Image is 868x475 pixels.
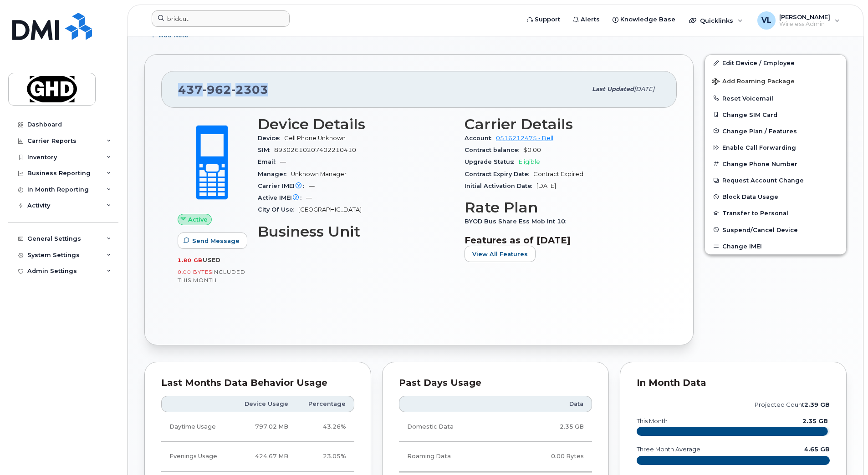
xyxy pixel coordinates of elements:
text: 4.65 GB [804,446,830,453]
span: [DATE] [536,182,556,189]
td: 43.26% [296,412,354,442]
span: included this month [178,268,245,283]
span: Quicklinks [700,17,733,24]
span: $0.00 [523,147,541,153]
th: Percentage [296,396,354,412]
button: View All Features [465,246,536,262]
span: BYOD Bus Share Ess Mob Int 10 [465,218,570,225]
th: Data [507,396,592,412]
span: — [306,194,312,201]
div: In Month Data [637,379,830,388]
span: 1.80 GB [178,257,203,263]
span: Contract Expiry Date [465,171,533,177]
td: 23.05% [296,442,354,471]
span: View All Features [472,250,528,258]
span: City Of Use [258,206,298,213]
span: SIM [258,147,274,153]
td: Evenings Usage [161,442,232,471]
span: Upgrade Status [465,158,519,165]
text: 2.35 GB [802,418,828,424]
button: Suspend/Cancel Device [705,222,846,238]
div: Past Days Usage [399,379,592,388]
span: Contract Expired [533,171,583,177]
span: 0.00 Bytes [178,269,212,275]
a: Alerts [567,10,606,29]
span: Wireless Admin [779,20,830,28]
span: Initial Activation Date [465,182,536,189]
span: Add Roaming Package [712,78,795,86]
span: VL [761,15,771,26]
span: Send Message [192,237,240,245]
span: Change Plan / Features [722,127,797,134]
tspan: 2.39 GB [804,401,830,408]
h3: Business Unit [258,223,454,240]
span: 2303 [231,83,268,96]
button: Change Plan / Features [705,123,846,139]
span: Last updated [592,86,634,92]
button: Change SIM Card [705,106,846,123]
h3: Device Details [258,116,454,132]
span: — [309,182,315,189]
span: Cell Phone Unknown [284,135,346,141]
text: three month average [636,446,700,453]
button: Request Account Change [705,172,846,188]
button: Transfer to Personal [705,205,846,221]
span: Enable Call Forwarding [722,144,796,151]
span: [DATE] [634,86,654,92]
h3: Carrier Details [465,116,660,132]
text: projected count [755,401,830,408]
input: Find something... [152,10,290,27]
a: 0516212475 - Bell [496,135,553,141]
a: Knowledge Base [606,10,682,29]
button: Enable Call Forwarding [705,139,846,156]
button: Send Message [178,232,247,249]
span: used [203,257,221,263]
span: Unknown Manager [291,171,347,177]
span: Alerts [581,15,600,24]
button: Change Phone Number [705,156,846,172]
td: 797.02 MB [232,412,296,442]
span: Support [535,15,560,24]
td: 2.35 GB [507,412,592,442]
span: Eligible [519,158,540,165]
span: Suspend/Cancel Device [722,226,798,233]
h3: Features as of [DATE] [465,235,660,246]
td: 424.67 MB [232,442,296,471]
button: Change IMEI [705,238,846,254]
a: Support [521,10,567,29]
div: Vinh Le [751,11,846,30]
span: Device [258,135,284,141]
td: Daytime Usage [161,412,232,442]
button: Reset Voicemail [705,90,846,106]
text: this month [636,418,668,424]
span: Manager [258,171,291,177]
th: Device Usage [232,396,296,412]
span: — [280,158,286,165]
td: Domestic Data [399,412,507,442]
div: Last Months Data Behavior Usage [161,379,354,388]
span: 437 [178,83,268,96]
td: Roaming Data [399,442,507,471]
span: Carrier IMEI [258,182,309,189]
div: Quicklinks [683,11,749,30]
span: 89302610207402210410 [274,147,356,153]
span: Account [465,135,496,141]
span: [GEOGRAPHIC_DATA] [298,206,362,213]
button: Block Data Usage [705,188,846,205]
span: Active [188,215,208,224]
td: 0.00 Bytes [507,442,592,471]
span: Active IMEI [258,194,306,201]
tr: Weekdays from 6:00pm to 8:00am [161,442,354,471]
span: Email [258,158,280,165]
span: Knowledge Base [620,15,675,24]
a: Edit Device / Employee [705,55,846,71]
button: Add Roaming Package [705,71,846,90]
iframe: Messenger Launcher [828,435,861,468]
span: 962 [203,83,231,96]
span: [PERSON_NAME] [779,13,830,20]
h3: Rate Plan [465,199,660,216]
span: Contract balance [465,147,523,153]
